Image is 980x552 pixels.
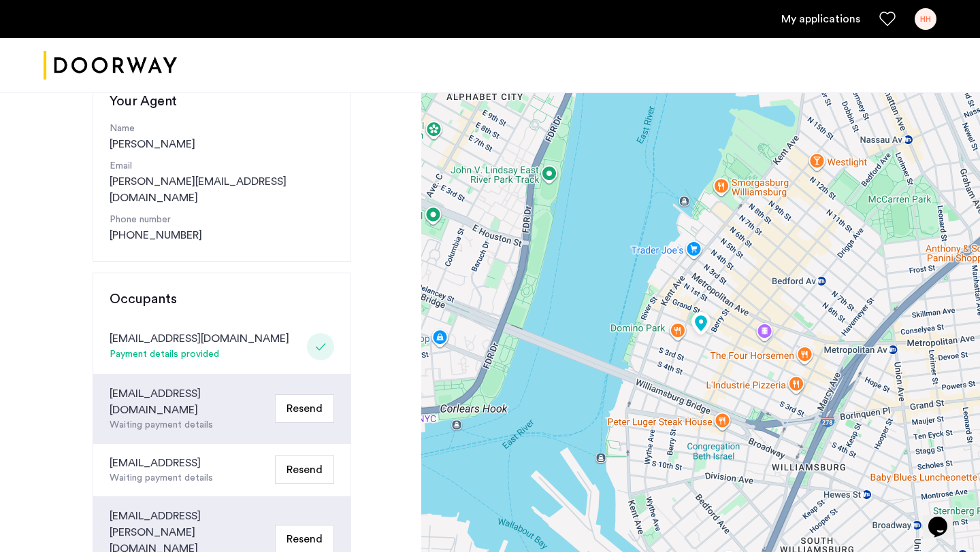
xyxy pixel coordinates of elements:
[923,498,966,538] iframe: chat widget
[275,455,334,484] button: Resend Email
[110,92,334,111] h3: Your Agent
[110,159,334,173] p: Email
[110,330,289,347] div: [EMAIL_ADDRESS][DOMAIN_NAME]
[110,122,334,152] div: [PERSON_NAME]
[781,11,860,27] a: My application
[275,394,334,423] button: Resend Email
[110,455,213,471] div: [EMAIL_ADDRESS]
[44,40,177,91] a: Cazamio logo
[110,227,202,243] a: [PHONE_NUMBER]
[44,40,177,91] img: logo
[915,8,936,30] div: HH
[879,11,896,27] a: Favorites
[110,290,334,309] h3: Occupants
[110,471,213,485] div: Waiting payment details
[110,122,334,136] p: Name
[110,213,334,227] p: Phone number
[110,347,289,363] div: Payment details provided
[110,418,269,432] div: Waiting payment details
[110,173,334,206] a: [PERSON_NAME][EMAIL_ADDRESS][DOMAIN_NAME]
[110,385,269,418] div: [EMAIL_ADDRESS][DOMAIN_NAME]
